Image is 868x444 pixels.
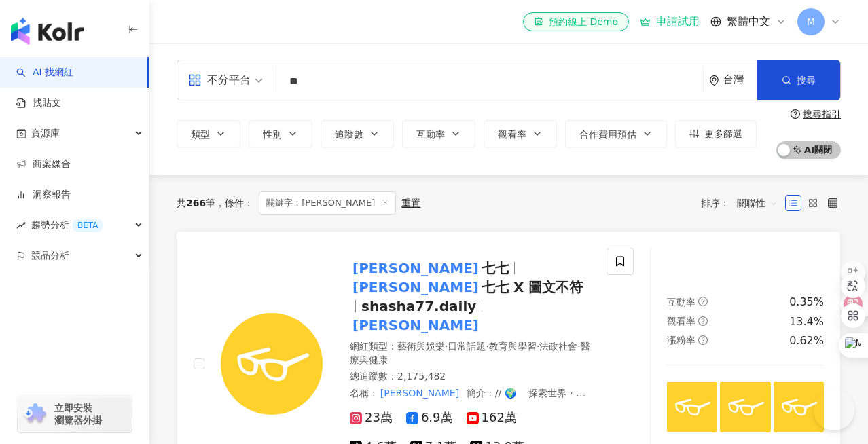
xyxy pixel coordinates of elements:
span: 名稱 ： [350,388,461,399]
span: 追蹤數 [335,129,363,140]
span: 漲粉率 [667,335,695,346]
img: post-image [774,382,824,432]
div: 共 筆 [177,198,215,208]
span: 法政社會 [539,341,577,352]
span: M [807,14,815,29]
a: 洞察報告 [16,188,71,202]
span: 日常話題 [448,341,486,352]
span: appstore [188,73,202,87]
button: 追蹤數 [321,120,394,147]
div: BETA [72,219,103,232]
button: 搜尋 [757,60,840,100]
span: · [445,341,448,352]
span: 藝術與娛樂 [397,341,445,352]
span: 七七 X 圖文不符 [482,279,583,295]
span: 資源庫 [31,118,60,149]
span: 互動率 [667,297,695,308]
button: 性別 [249,120,312,147]
img: post-image [667,382,717,432]
img: chrome extension [22,403,48,425]
div: 總追蹤數 ： 2,175,482 [350,370,590,384]
div: 不分平台 [188,69,251,91]
a: 預約線上 Demo [523,12,629,31]
span: 立即安裝 瀏覽器外掛 [54,402,102,426]
mark: [PERSON_NAME] [388,399,471,414]
div: 台灣 [723,74,757,86]
img: KOL Avatar [221,313,323,415]
span: · [537,341,539,352]
div: 0.35% [789,295,824,310]
iframe: Help Scout Beacon - Open [814,390,854,430]
mark: [PERSON_NAME] [350,276,482,298]
span: environment [709,75,719,86]
span: question-circle [698,297,708,306]
span: 266 [186,198,206,208]
span: 性別 [263,129,282,140]
span: 6.9萬 [406,411,453,425]
button: 類型 [177,120,240,147]
span: 教育與學習 [489,341,537,352]
span: 醫療與健康 [350,341,590,365]
span: 繁體中文 [727,14,770,29]
span: question-circle [791,109,800,119]
mark: [PERSON_NAME] [378,386,461,401]
button: 互動率 [402,120,475,147]
mark: [PERSON_NAME] [350,314,482,336]
a: 申請試用 [640,15,700,29]
span: 互動率 [416,129,445,140]
span: 觀看率 [498,129,526,140]
span: 關聯性 [737,192,778,214]
button: 更多篩選 [675,120,757,147]
span: · [486,341,488,352]
span: · [577,341,580,352]
mark: [PERSON_NAME] [350,257,482,279]
div: 網紅類型 ： [350,340,590,367]
div: 重置 [401,198,420,208]
span: 條件 ： [215,198,253,208]
div: 排序： [701,192,785,214]
img: logo [11,18,84,45]
span: 23萬 [350,411,393,425]
span: 搜尋 [797,75,816,86]
div: 13.4% [789,314,824,329]
span: 簡介 ： [350,388,585,413]
span: 觀看率 [667,316,695,327]
div: 0.62% [789,333,824,348]
a: chrome extension立即安裝 瀏覽器外掛 [18,396,132,432]
span: 類型 [191,129,210,140]
div: 預約線上 Demo [534,15,618,29]
span: 七七 [482,260,509,276]
a: 找貼文 [16,96,61,110]
div: 搜尋指引 [803,109,841,119]
span: 競品分析 [31,240,69,271]
span: 關鍵字：[PERSON_NAME] [259,191,396,215]
span: question-circle [698,335,708,345]
a: 商案媒合 [16,158,71,171]
span: question-circle [698,316,708,326]
button: 合作費用預估 [565,120,667,147]
span: 趨勢分析 [31,210,103,240]
span: 更多篩選 [704,128,742,139]
span: shasha77.daily [361,298,476,314]
span: 合作費用預估 [579,129,636,140]
span: rise [16,221,26,230]
span: 162萬 [467,411,517,425]
button: 觀看率 [484,120,557,147]
img: post-image [720,382,770,432]
a: searchAI 找網紅 [16,66,73,79]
